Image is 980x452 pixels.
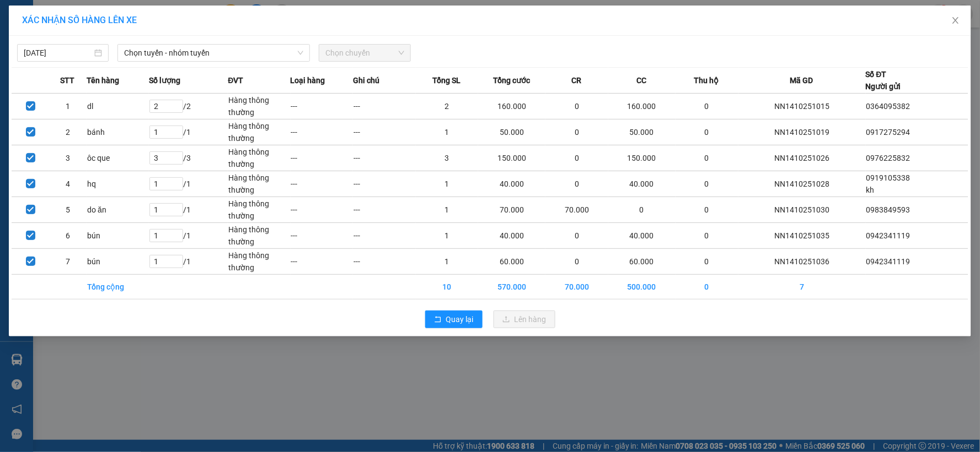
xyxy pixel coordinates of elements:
[494,311,555,328] button: uploadLên hàng
[87,197,149,223] td: do ăn
[636,74,646,86] span: CC
[738,249,866,275] td: NN1410251036
[545,94,608,119] td: 0
[694,74,719,86] span: Thu hộ
[866,186,875,194] span: kh
[790,74,813,86] span: Mã GD
[545,249,608,275] td: 0
[866,231,911,240] span: 0942341119
[291,197,353,223] td: ---
[228,74,243,86] span: ĐVT
[478,275,545,299] td: 570.000
[866,68,901,92] div: Số ĐT Người gửi
[228,145,290,171] td: Hàng thông thường
[416,249,478,275] td: 1
[738,119,866,145] td: NN1410251019
[545,145,608,171] td: 0
[291,171,353,197] td: ---
[353,94,415,119] td: ---
[291,223,353,249] td: ---
[608,249,676,275] td: 60.000
[149,249,228,275] td: / 1
[291,74,325,86] span: Loại hàng
[291,145,353,171] td: ---
[738,275,866,299] td: 7
[416,197,478,223] td: 1
[676,223,738,249] td: 0
[228,223,290,249] td: Hàng thông thường
[608,145,676,171] td: 150.000
[425,311,483,328] button: rollbackQuay lại
[608,94,676,119] td: 160.000
[124,45,303,61] span: Chọn tuyến - nhóm tuyến
[87,145,149,171] td: ôc que
[353,74,379,86] span: Ghi chú
[545,275,608,299] td: 70.000
[608,275,676,299] td: 500.000
[291,249,353,275] td: ---
[353,197,415,223] td: ---
[866,257,911,266] span: 0942341119
[61,74,75,86] span: STT
[87,119,149,145] td: bánh
[608,223,676,249] td: 40.000
[478,145,545,171] td: 150.000
[478,119,545,145] td: 50.000
[353,223,415,249] td: ---
[149,119,228,145] td: / 1
[149,145,228,171] td: / 3
[416,145,478,171] td: 3
[478,223,545,249] td: 40.000
[353,119,415,145] td: ---
[608,197,676,223] td: 0
[676,197,738,223] td: 0
[940,6,971,36] button: Close
[87,223,149,249] td: bún
[49,249,87,275] td: 7
[87,275,149,299] td: Tổng cộng
[228,94,290,119] td: Hàng thông thường
[572,74,582,86] span: CR
[545,119,608,145] td: 0
[545,197,608,223] td: 70.000
[738,94,866,119] td: NN1410251015
[291,94,353,119] td: ---
[676,171,738,197] td: 0
[676,275,738,299] td: 0
[49,171,87,197] td: 4
[676,119,738,145] td: 0
[149,171,228,197] td: / 1
[49,119,87,145] td: 2
[353,249,415,275] td: ---
[676,249,738,275] td: 0
[149,74,180,86] span: Số lượng
[676,145,738,171] td: 0
[478,171,545,197] td: 40.000
[49,197,87,223] td: 5
[866,154,911,162] span: 0976225832
[608,119,676,145] td: 50.000
[608,171,676,197] td: 40.000
[87,171,149,197] td: hq
[951,16,960,25] span: close
[738,145,866,171] td: NN1410251026
[738,197,866,223] td: NN1410251030
[866,173,911,182] span: 0919105338
[478,197,545,223] td: 70.000
[545,171,608,197] td: 0
[434,315,442,324] span: rollback
[87,74,119,86] span: Tên hàng
[24,47,92,59] input: 14/10/2025
[297,50,304,56] span: down
[22,15,137,25] span: XÁC NHẬN SỐ HÀNG LÊN XE
[866,128,911,137] span: 0917275294
[866,205,911,214] span: 0983849593
[149,223,228,249] td: / 1
[325,45,404,61] span: Chọn chuyến
[738,223,866,249] td: NN1410251035
[493,74,530,86] span: Tổng cước
[416,94,478,119] td: 2
[353,145,415,171] td: ---
[478,249,545,275] td: 60.000
[87,249,149,275] td: bún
